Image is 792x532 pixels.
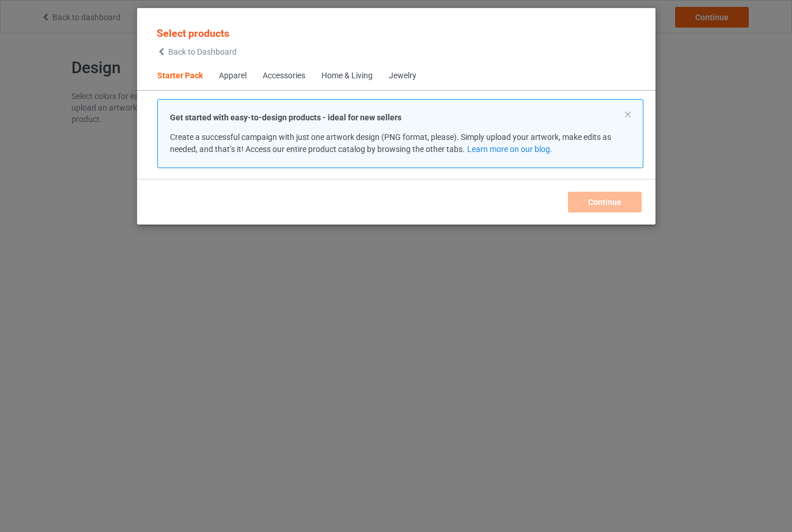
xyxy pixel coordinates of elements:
[321,70,373,82] div: Home & Living
[389,70,416,82] div: Jewelry
[157,27,229,39] span: Select products
[219,70,247,82] div: Apparel
[170,132,611,154] span: Create a successful campaign with just one artwork design (PNG format, please). Simply upload you...
[467,145,552,154] a: Learn more on our blog.
[149,62,211,90] span: Starter Pack
[263,70,305,82] div: Accessories
[168,47,237,56] span: Back to Dashboard
[170,113,401,122] strong: Get started with easy-to-design products - ideal for new sellers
